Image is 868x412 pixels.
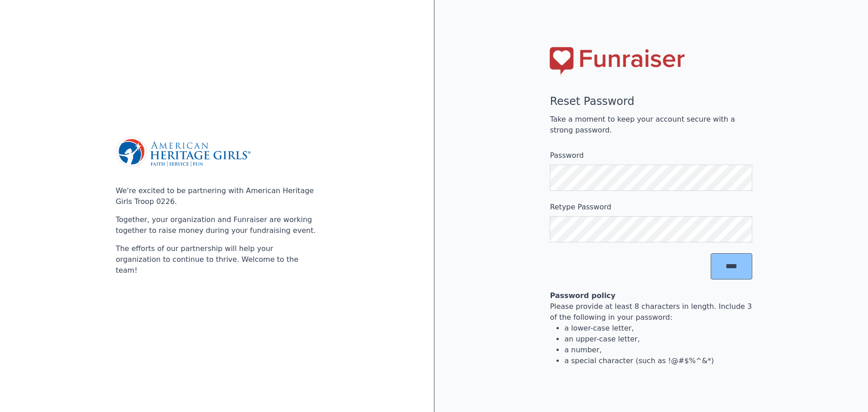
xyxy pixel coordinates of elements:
[116,185,318,207] p: We're excited to be partnering with American Heritage Girls Troop 0226.
[550,46,684,76] img: Funraiser logo
[116,136,250,168] img: American Heritage Girls Troop 0226
[550,202,752,213] label: Retype Password
[564,323,752,334] li: a lower-case letter,
[116,214,318,236] p: Together, your organization and Funraiser are working together to raise money during your fundrai...
[564,345,752,355] li: a number,
[116,243,318,276] p: The efforts of our partnership will help your organization to continue to thrive. Welcome to the ...
[550,150,752,161] label: Password
[550,290,752,301] p: Password policy
[550,114,752,136] p: Take a moment to keep your account secure with a strong password.
[564,334,752,345] li: an upper-case letter,
[550,301,752,323] p: Please provide at least 8 characters in length. Include 3 of the following in your password:
[564,355,752,366] li: a special character (such as !@#$%^&*)
[550,94,752,109] h1: Reset Password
